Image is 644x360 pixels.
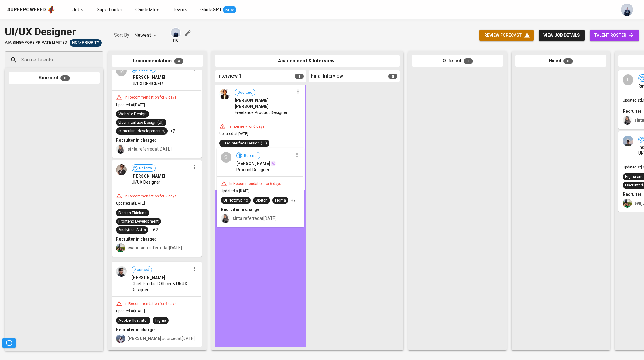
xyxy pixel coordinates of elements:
span: GlintsGPT [200,7,222,12]
button: review forecast [479,30,534,41]
span: 0 [60,75,70,81]
span: Final Interview [311,73,343,80]
div: Newest [134,30,158,41]
a: Teams [173,6,188,14]
span: talent roster [594,32,634,39]
p: Newest [134,32,151,39]
button: Pipeline Triggers [2,338,16,348]
a: Superhunter [97,6,123,14]
div: Superpowered [7,6,46,13]
div: Sourced [9,72,100,84]
p: Sort By [114,32,129,39]
div: Assessment & Interview [215,55,400,67]
div: Recommendation [112,55,203,67]
span: view job details [543,32,580,39]
div: Offered [412,55,503,67]
a: talent roster [590,30,639,41]
span: 0 [388,74,397,79]
img: annisa@glints.com [171,28,180,37]
div: UI/UX Designer [5,24,102,39]
span: NEW [223,7,236,13]
img: app logo [47,5,55,14]
span: Jobs [72,7,83,12]
a: Jobs [72,6,84,14]
a: Candidates [135,6,161,14]
span: Superhunter [97,7,122,12]
a: Superpoweredapp logo [7,5,55,14]
div: Sufficient Talents in Pipeline [70,39,102,47]
button: view job details [539,30,585,41]
span: AIA Singapore Private Limited [5,40,67,46]
span: review forecast [484,32,529,39]
span: Candidates [135,7,159,12]
span: 0 [563,58,573,64]
a: GlintsGPT NEW [200,6,236,14]
span: Teams [173,7,187,12]
span: 4 [174,58,183,64]
button: Open [100,59,101,61]
span: Non-Priority [70,40,102,46]
div: pic [170,27,181,43]
span: 0 [464,58,473,64]
div: Hired [515,55,606,67]
span: 1 [295,74,304,79]
img: annisa@glints.com [621,4,633,16]
span: Interview 1 [218,73,241,80]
